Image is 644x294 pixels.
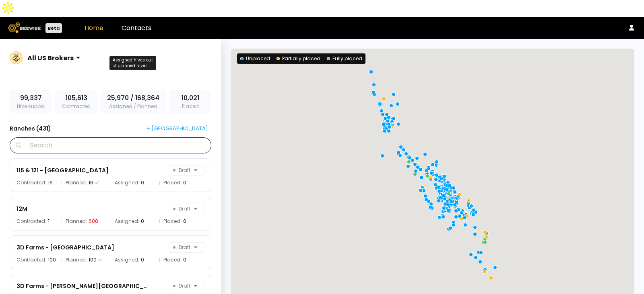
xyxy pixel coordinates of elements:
[20,93,42,103] span: 99,337
[107,93,159,103] span: 25,970 / 168,364
[89,257,97,262] div: 100
[66,93,87,103] span: 105,613
[183,180,186,185] div: 0
[17,219,46,224] span: Contracted:
[48,180,53,185] div: 16
[101,90,166,113] div: Assigned / Planned
[173,204,190,214] span: Draft
[327,55,362,62] div: Fully placed
[66,257,87,262] span: Planned:
[8,22,41,33] img: Beewise logo
[115,180,139,185] span: Assigned:
[85,23,103,33] a: Home
[66,180,87,185] span: Planned:
[89,219,98,224] div: 600
[10,90,52,113] div: Hive supply
[240,55,270,62] div: Unplaced
[183,257,186,262] div: 0
[27,53,74,63] div: All US Brokers
[173,165,190,175] span: Draft
[17,281,148,291] div: 3D Farms - [PERSON_NAME][GEOGRAPHIC_DATA]
[17,257,46,262] span: Contracted:
[163,257,182,262] span: Placed:
[55,90,97,113] div: Contracted
[89,180,93,185] div: 16
[169,90,211,113] div: Placed
[48,219,50,224] div: 1
[66,219,87,224] span: Planned:
[17,165,109,175] div: 115 & 121 - [GEOGRAPHIC_DATA]
[115,219,139,224] span: Assigned:
[141,257,144,262] div: 0
[173,281,190,291] span: Draft
[143,123,211,134] button: [GEOGRAPHIC_DATA]
[17,243,114,252] div: 3D Farms - [GEOGRAPHIC_DATA]
[141,219,144,224] div: 0
[122,23,151,33] a: Contacts
[17,180,46,185] span: Contracted:
[183,219,186,224] div: 0
[277,55,320,62] div: Partially placed
[182,93,199,103] span: 10,021
[173,243,190,252] span: Draft
[17,204,27,214] div: 12M
[10,123,51,134] h3: Ranches ( 431 )
[163,180,182,185] span: Placed:
[48,257,56,262] div: 100
[45,23,62,33] div: Beta
[141,180,144,185] div: 0
[115,257,139,262] span: Assigned:
[113,57,153,69] div: Assigned hives out of planned hives
[163,219,182,224] span: Placed:
[146,125,208,132] div: [GEOGRAPHIC_DATA]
